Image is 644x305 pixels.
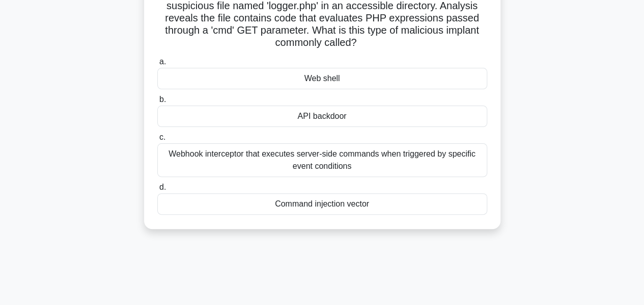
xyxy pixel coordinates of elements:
span: c. [159,133,165,141]
div: Webhook interceptor that executes server-side commands when triggered by specific event conditions [157,143,487,177]
span: d. [159,183,166,191]
div: Command injection vector [157,193,487,215]
span: a. [159,57,166,66]
div: Web shell [157,68,487,89]
div: API backdoor [157,106,487,127]
span: b. [159,95,166,104]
